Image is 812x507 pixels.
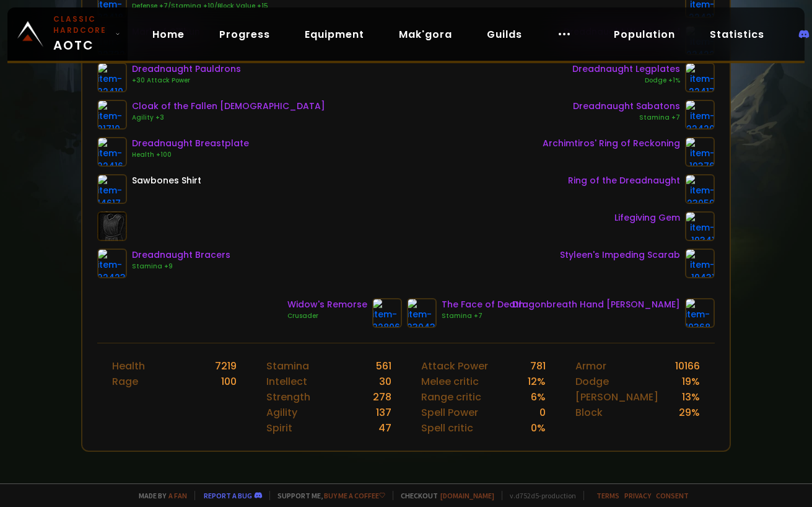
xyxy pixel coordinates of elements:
[575,389,658,405] div: [PERSON_NAME]
[53,14,110,36] small: Classic Hardcore
[442,298,525,311] div: The Face of Death
[614,211,680,224] div: Lifegiving Gem
[685,298,715,328] img: item-19368
[132,63,241,76] div: Dreadnaught Pauldrons
[376,358,391,374] div: 561
[376,405,391,420] div: 137
[112,374,138,389] div: Rage
[324,491,385,500] a: Buy me a coffee
[97,249,127,278] img: item-22423
[440,491,494,500] a: [DOMAIN_NAME]
[421,389,481,405] div: Range critic
[112,358,145,374] div: Health
[389,22,462,47] a: Mak'gora
[97,100,127,130] img: item-21710
[295,22,374,47] a: Equipment
[393,491,494,500] span: Checkout
[685,63,715,92] img: item-22417
[679,405,700,420] div: 29 %
[266,389,310,405] div: Strength
[287,298,367,311] div: Widow's Remorse
[132,174,201,187] div: Sawbones Shirt
[97,137,127,167] img: item-22416
[372,298,402,328] img: item-22806
[266,358,309,374] div: Stamina
[421,405,478,420] div: Spell Power
[132,100,325,113] div: Cloak of the Fallen [DEMOGRAPHIC_DATA]
[568,174,680,187] div: Ring of the Dreadnaught
[132,113,325,123] div: Agility +3
[379,374,391,389] div: 30
[575,374,609,389] div: Dodge
[266,374,307,389] div: Intellect
[97,174,127,204] img: item-14617
[575,405,603,420] div: Block
[221,374,237,389] div: 100
[575,358,606,374] div: Armor
[209,22,280,47] a: Progress
[266,420,292,436] div: Spirit
[531,420,546,436] div: 0 %
[421,358,488,374] div: Attack Power
[528,374,546,389] div: 12 %
[573,113,680,123] div: Stamina +7
[442,311,525,321] div: Stamina +7
[685,137,715,167] img: item-19376
[539,405,546,420] div: 0
[624,491,651,500] a: Privacy
[560,249,680,262] div: Styleen's Impeding Scarab
[596,491,619,500] a: Terms
[604,22,685,47] a: Population
[168,491,187,500] a: a fan
[266,405,297,420] div: Agility
[656,491,689,500] a: Consent
[132,137,249,150] div: Dreadnaught Breastplate
[421,374,479,389] div: Melee critic
[204,491,252,500] a: Report a bug
[543,137,680,150] div: Archimtiros' Ring of Reckoning
[132,249,230,262] div: Dreadnaught Bracers
[700,22,774,47] a: Statistics
[269,491,385,500] span: Support me,
[378,420,391,436] div: 47
[685,174,715,204] img: item-23059
[142,22,194,47] a: Home
[477,22,532,47] a: Guilds
[675,358,700,374] div: 10166
[132,262,230,271] div: Stamina +9
[287,311,367,321] div: Crusader
[131,491,187,500] span: Made by
[512,298,680,311] div: Dragonbreath Hand [PERSON_NAME]
[682,389,700,405] div: 13 %
[502,491,576,500] span: v. d752d5 - production
[421,420,473,436] div: Spell critic
[572,76,680,86] div: Dodge +1%
[97,63,127,92] img: item-22419
[530,358,546,374] div: 781
[573,100,680,113] div: Dreadnaught Sabatons
[132,150,249,160] div: Health +100
[685,249,715,278] img: item-19431
[215,358,237,374] div: 7219
[531,389,546,405] div: 6 %
[685,100,715,130] img: item-22420
[682,374,700,389] div: 19 %
[572,63,680,76] div: Dreadnaught Legplates
[685,211,715,241] img: item-19341
[132,1,268,11] div: Defense +7/Stamina +10/Block Value +15
[53,14,110,55] span: AOTC
[132,76,241,86] div: +30 Attack Power
[373,389,391,405] div: 278
[407,298,437,328] img: item-23043
[7,7,128,61] a: Classic HardcoreAOTC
